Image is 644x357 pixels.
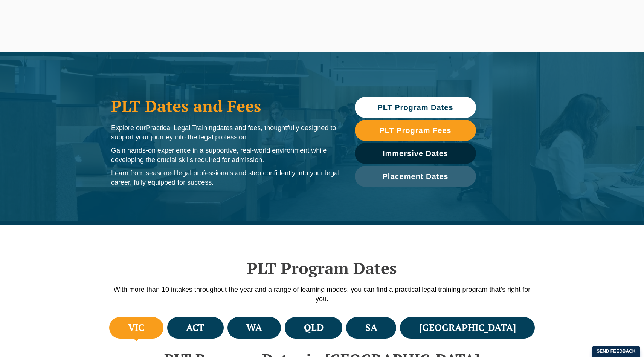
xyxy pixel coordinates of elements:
h4: [GEOGRAPHIC_DATA] [419,322,516,334]
a: Immersive Dates [355,143,476,164]
p: Explore our dates and fees, thoughtfully designed to support your journey into the legal profession. [111,123,340,142]
span: Immersive Dates [383,150,448,157]
h4: WA [246,322,262,334]
span: PLT Program Dates [377,104,453,111]
a: PLT Program Fees [355,120,476,141]
span: Practical Legal Training [146,124,216,132]
h4: ACT [186,322,204,334]
p: With more than 10 intakes throughout the year and a range of learning modes, you can find a pract... [107,285,537,304]
h4: QLD [304,322,324,334]
h4: SA [365,322,377,334]
p: Learn from seasoned legal professionals and step confidently into your legal career, fully equipp... [111,169,340,187]
span: Placement Dates [382,173,448,180]
h1: PLT Dates and Fees [111,97,340,115]
a: PLT Program Dates [355,97,476,118]
h4: VIC [128,322,144,334]
a: Placement Dates [355,166,476,187]
p: Gain hands-on experience in a supportive, real-world environment while developing the crucial ski... [111,146,340,165]
span: PLT Program Fees [379,127,451,134]
h2: PLT Program Dates [107,259,537,277]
